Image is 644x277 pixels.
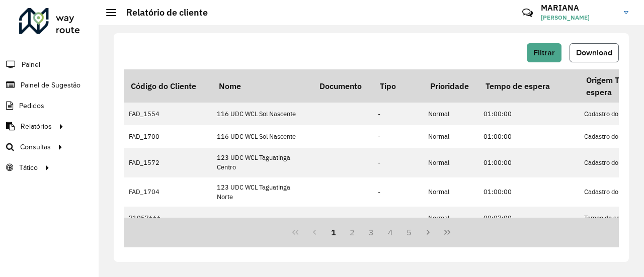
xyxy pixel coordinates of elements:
td: Normal [423,103,478,125]
td: 71057666 [124,207,212,229]
button: 1 [324,223,343,242]
th: Documento [312,69,373,103]
td: 01:00:00 [478,125,579,148]
td: 01:00:00 [478,148,579,177]
td: FAD_1704 [124,177,212,207]
td: Normal [423,148,478,177]
th: Tempo de espera [478,69,579,103]
td: 116 UDC WCL Sol Nascente [212,103,312,125]
button: 3 [362,223,381,242]
button: Filtrar [527,43,561,62]
th: Nome [212,69,312,103]
td: Normal [423,207,478,229]
th: Tipo [373,69,423,103]
td: - [373,207,423,229]
th: Código do Cliente [124,69,212,103]
a: Contato Rápido [517,2,538,24]
td: - [373,103,423,125]
span: Filtrar [533,48,555,57]
button: Last Page [438,223,457,242]
td: - [373,148,423,177]
td: 00:07:00 [478,207,579,229]
td: 123 UDC WCL Taguatinga Centro [212,148,312,177]
td: - [373,177,423,207]
td: Normal [423,125,478,148]
td: 116 UDC WCL Sol Nascente [212,125,312,148]
span: [PERSON_NAME] [541,13,616,22]
span: Tático [19,162,38,173]
td: FAD_1572 [124,148,212,177]
th: Prioridade [423,69,478,103]
td: FAD_1554 [124,103,212,125]
button: 2 [343,223,362,242]
td: . [212,207,312,229]
span: Relatórios [21,121,52,132]
td: 123 UDC WCL Taguatinga Norte [212,177,312,207]
button: Next Page [419,223,438,242]
td: Normal [423,177,478,207]
span: Painel [22,59,40,70]
h3: MARIANA [541,3,616,13]
button: 4 [381,223,400,242]
td: - [373,125,423,148]
td: FAD_1700 [124,125,212,148]
td: 01:00:00 [478,177,579,207]
span: Consultas [20,142,51,152]
h2: Relatório de cliente [116,7,208,18]
span: Painel de Sugestão [21,80,80,90]
span: Pedidos [19,101,44,111]
span: Download [576,48,612,57]
td: 01:00:00 [478,103,579,125]
button: 5 [400,223,419,242]
button: Download [570,43,619,62]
